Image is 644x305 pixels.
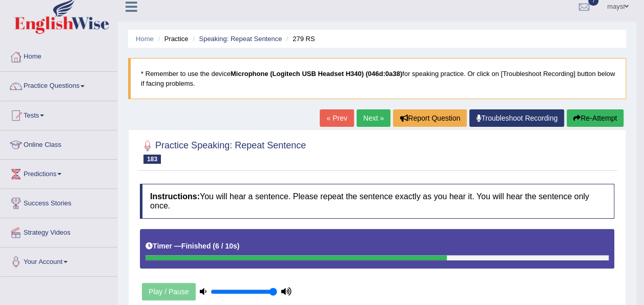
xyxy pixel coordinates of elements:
a: Online Class [1,130,117,156]
a: Success Stories [1,189,117,215]
li: Practice [155,34,188,44]
a: Predictions [1,160,117,185]
b: 6 / 10s [215,242,237,250]
a: Speaking: Repeat Sentence [199,35,282,43]
a: Home [1,43,117,68]
a: Next » [357,109,390,127]
a: Home [136,35,154,43]
h4: You will hear a sentence. Please repeat the sentence exactly as you hear it. You will hear the se... [140,184,614,218]
h5: Timer — [146,242,239,250]
button: Re-Attempt [567,109,624,127]
b: Instructions: [150,192,200,201]
h2: Practice Speaking: Repeat Sentence [140,138,306,164]
a: Tests [1,101,117,127]
b: Microphone (Logitech USB Headset H340) (046d:0a38) [231,70,402,78]
span: 183 [143,155,161,164]
button: Report Question [393,109,467,127]
a: Practice Questions [1,72,117,98]
blockquote: * Remember to use the device for speaking practice. Or click on [Troubleshoot Recording] button b... [128,58,626,99]
a: Strategy Videos [1,218,117,244]
a: Your Account [1,247,117,273]
a: Troubleshoot Recording [469,109,564,127]
a: « Prev [320,109,354,127]
b: ) [237,242,240,250]
b: ( [213,242,215,250]
li: 279 RS [284,34,315,44]
b: Finished [181,242,211,250]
